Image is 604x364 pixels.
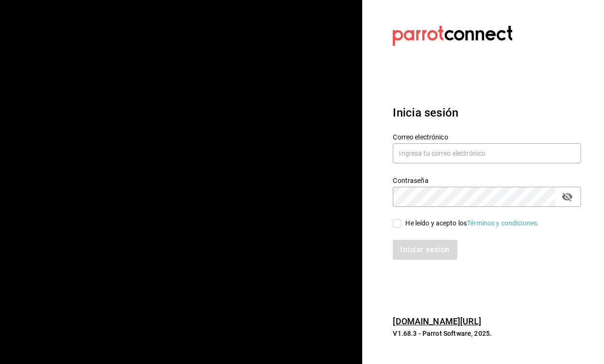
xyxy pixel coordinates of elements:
a: [DOMAIN_NAME][URL] [393,316,481,326]
button: passwordField [559,189,575,205]
a: Términos y condiciones. [467,219,539,227]
p: V1.68.3 - Parrot Software, 2025. [393,329,581,338]
label: Contraseña [393,177,581,183]
label: Correo electrónico [393,133,581,140]
input: Ingresa tu correo electrónico [393,143,581,163]
h3: Inicia sesión [393,104,581,121]
div: He leído y acepto los [405,218,539,228]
